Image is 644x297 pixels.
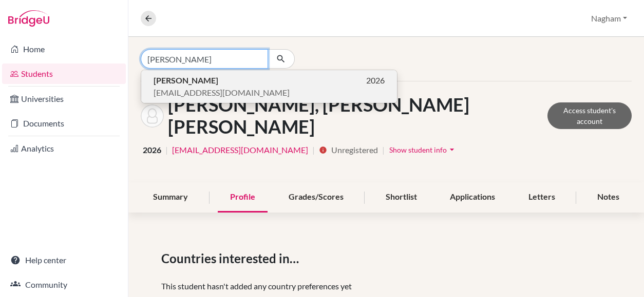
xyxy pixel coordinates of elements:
[276,182,356,213] div: Grades/Scores
[373,182,429,213] div: Shortlist
[141,49,268,69] input: Find student by name...
[2,250,126,270] a: Help center
[331,144,378,156] span: Unregistered
[2,138,126,159] a: Analytics
[8,10,49,27] img: Bridge-U
[2,274,126,295] a: Community
[172,144,308,156] a: [EMAIL_ADDRESS][DOMAIN_NAME]
[516,182,567,213] div: Letters
[2,39,126,59] a: Home
[218,182,268,213] div: Profile
[154,87,290,99] span: [EMAIL_ADDRESS][DOMAIN_NAME]
[141,104,164,128] img: Mohamed Ahmed Hamdi Sayed Abdelsalam's avatar
[438,182,507,213] div: Applications
[168,94,547,138] h1: [PERSON_NAME], [PERSON_NAME] [PERSON_NAME]
[389,145,447,154] span: Show student info
[366,74,385,87] span: 2026
[161,249,303,268] span: Countries interested in…
[547,102,632,129] a: Access student's account
[2,63,126,84] a: Students
[382,144,385,156] span: |
[141,70,397,103] button: [PERSON_NAME]2026[EMAIL_ADDRESS][DOMAIN_NAME]
[161,280,611,292] p: This student hasn't added any country preferences yet
[141,182,200,213] div: Summary
[586,9,632,28] button: Nagham
[447,144,457,155] i: arrow_drop_down
[319,146,327,154] i: info
[154,75,218,85] b: [PERSON_NAME]
[585,182,632,213] div: Notes
[312,144,315,156] span: |
[165,144,168,156] span: |
[143,144,161,156] span: 2026
[2,89,126,109] a: Universities
[2,113,126,134] a: Documents
[389,142,458,158] button: Show student infoarrow_drop_down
